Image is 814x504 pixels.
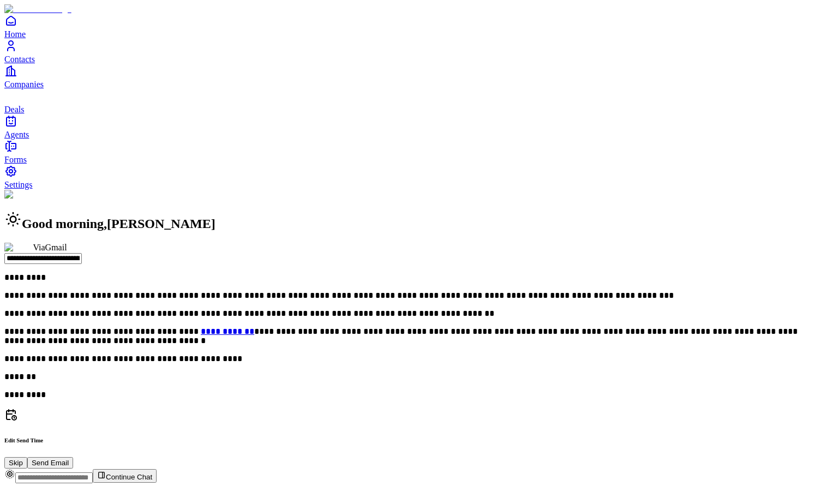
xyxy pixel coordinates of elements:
span: Companies [4,80,44,89]
button: Continue Chat [93,469,157,483]
div: Continue Chat [4,469,810,483]
button: Skip [4,457,27,469]
span: Continue Chat [106,473,152,481]
h6: Edit Send Time [4,437,810,443]
a: Companies [4,64,810,89]
h2: Good morning , [PERSON_NAME] [4,211,810,231]
span: Agents [4,130,29,139]
a: Settings [4,165,810,189]
img: gmail [4,243,33,253]
a: Agents [4,115,810,139]
button: Send Email [27,457,73,469]
span: Contacts [4,55,35,64]
img: Item Brain Logo [4,4,71,14]
span: Home [4,29,26,39]
span: Deals [4,105,24,114]
a: Forms [4,140,810,164]
a: Home [4,14,810,39]
a: deals [4,89,810,114]
img: Background [4,190,56,200]
span: Forms [4,155,27,164]
span: Via Gmail [33,243,67,252]
a: Contacts [4,39,810,64]
span: Settings [4,180,33,189]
